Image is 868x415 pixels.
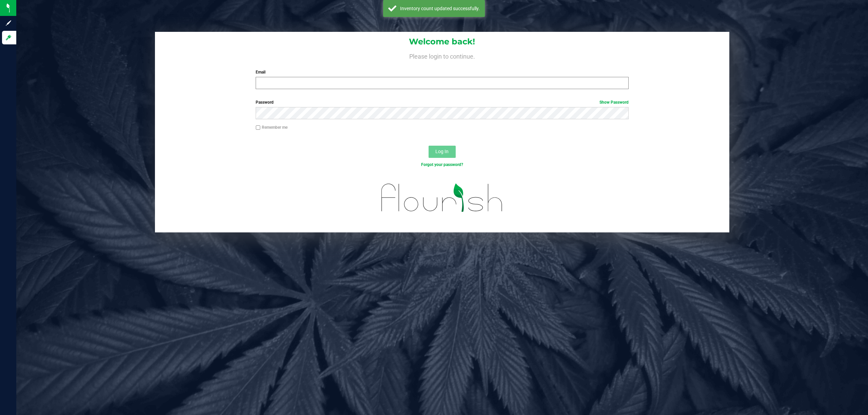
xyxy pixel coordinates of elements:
inline-svg: Sign up [5,20,12,26]
input: Remember me [256,125,260,130]
a: Show Password [599,100,629,105]
h4: Please login to continue. [155,51,730,60]
div: Inventory count updated successfully. [400,5,480,12]
inline-svg: Log in [5,34,12,41]
h1: Welcome back! [155,37,730,46]
label: Remember me [256,124,288,130]
a: Forgot your password? [421,162,463,167]
span: Password [256,100,274,105]
img: flourish_logo.svg [370,175,514,221]
span: Log In [435,149,449,154]
label: Email [256,69,629,75]
button: Log In [429,146,456,158]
